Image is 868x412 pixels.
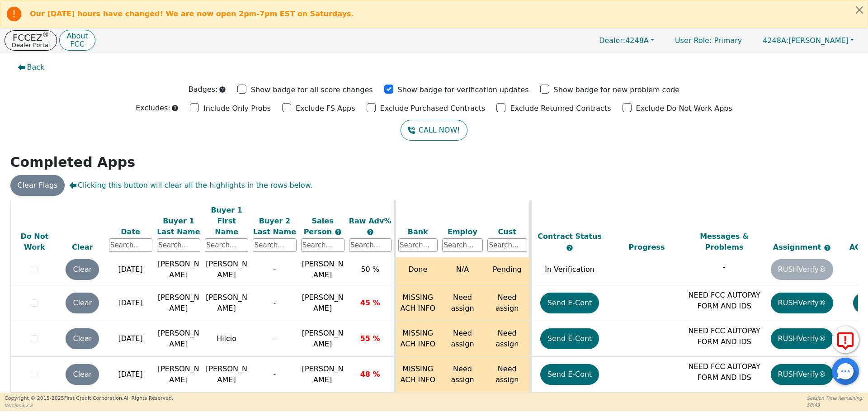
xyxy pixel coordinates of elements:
[42,31,49,39] sup: ®
[302,329,344,348] span: [PERSON_NAME]
[442,238,483,252] input: Search...
[109,226,152,237] div: Date
[688,290,761,312] p: NEED FCC AUTOPAY FORM AND IDS
[398,238,438,252] input: Search...
[5,395,173,403] p: Copyright © 2015- 2025 First Credit Corporation.
[69,180,312,191] span: Clicking this button will clear all the highlights in the rows below.
[123,395,173,401] span: All Rights Reserved.
[107,321,155,357] td: [DATE]
[251,85,373,95] p: Show badge for all score changes
[66,33,88,40] p: About
[296,103,355,114] p: Exclude FS Apps
[380,103,486,114] p: Exclude Purchased Contracts
[157,215,200,237] div: Buyer 1 Last Name
[666,32,751,49] p: Primary
[304,216,335,236] span: Sales Person
[205,238,248,252] input: Search...
[10,175,65,196] button: Clear Flags
[832,326,859,353] button: Report Error to FCC
[688,326,761,347] p: NEED FCC AUTOPAY FORM AND IDS
[10,154,136,170] strong: Completed Apps
[487,226,527,237] div: Cust
[538,232,602,241] span: Contract Status
[205,204,248,237] div: Buyer 1 First Name
[302,260,344,279] span: [PERSON_NAME]
[442,226,483,237] div: Employ
[610,242,684,253] div: Progress
[250,321,298,357] td: -
[395,357,440,393] td: MISSING ACH INFO
[440,321,485,357] td: Need assign
[250,254,298,285] td: -
[395,321,440,357] td: MISSING ACH INFO
[203,285,250,321] td: [PERSON_NAME]
[12,42,50,48] p: Dealer Portal
[485,285,530,321] td: Need assign
[155,254,203,285] td: [PERSON_NAME]
[203,103,271,114] p: Include Only Probs
[771,364,833,385] button: RUSHVerify®
[250,357,298,393] td: -
[302,293,344,313] span: [PERSON_NAME]
[5,30,57,51] button: FCCEZ®Dealer Portal
[401,120,467,141] button: CALL NOW!
[66,293,99,313] button: Clear
[771,293,833,313] button: RUSHVerify®
[395,254,440,285] td: Done
[27,62,45,73] span: Back
[109,238,152,252] input: Search...
[440,357,485,393] td: Need assign
[753,33,863,47] button: 4248A:[PERSON_NAME]
[107,357,155,393] td: [DATE]
[398,85,529,95] p: Show badge for verification updates
[361,265,379,274] span: 50 %
[12,33,50,42] p: FCCEZ
[510,103,611,114] p: Exclude Returned Contracts
[688,262,761,273] p: -
[13,231,57,253] div: Do Not Work
[851,0,868,19] button: Close alert
[155,285,203,321] td: [PERSON_NAME]
[155,321,203,357] td: [PERSON_NAME]
[540,328,599,349] button: Send E-Cont
[66,364,99,385] button: Clear
[301,238,344,252] input: Search...
[763,36,849,45] span: [PERSON_NAME]
[61,242,104,253] div: Clear
[349,238,392,252] input: Search...
[590,33,664,47] button: Dealer:4248A
[398,226,438,237] div: Bank
[688,361,761,383] p: NEED FCC AUTOPAY FORM AND IDS
[540,364,599,385] button: Send E-Cont
[59,30,95,51] button: AboutFCC
[66,41,88,48] p: FCC
[10,57,52,78] button: Back
[773,243,824,251] span: Assignment
[136,103,170,114] p: Excludes:
[440,254,485,285] td: N/A
[302,365,344,384] span: [PERSON_NAME]
[253,238,296,252] input: Search...
[540,293,599,313] button: Send E-Cont
[360,298,380,307] span: 45 %
[599,36,649,45] span: 4248A
[485,357,530,393] td: Need assign
[66,259,99,280] button: Clear
[360,370,380,379] span: 48 %
[440,285,485,321] td: Need assign
[395,285,440,321] td: MISSING ACH INFO
[250,285,298,321] td: -
[30,9,354,18] b: Our [DATE] hours have changed! We are now open 2pm-7pm EST on Saturdays.
[107,285,155,321] td: [DATE]
[203,254,250,285] td: [PERSON_NAME]
[771,328,833,349] button: RUSHVerify®
[599,36,625,45] span: Dealer:
[530,254,608,285] td: In Verification
[203,357,250,393] td: [PERSON_NAME]
[807,402,863,408] p: 58:43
